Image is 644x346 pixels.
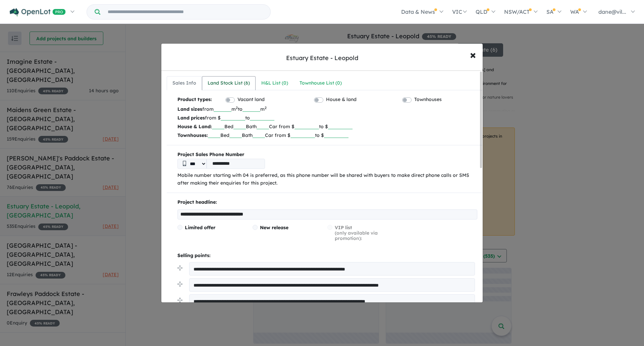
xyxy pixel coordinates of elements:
[177,171,477,188] p: Mobile number starting with 04 is preferred, as this phone number will be shared with buyers to m...
[177,115,205,121] b: Land prices
[177,151,477,159] b: Project Sales Phone Number
[414,96,442,104] label: Townhouses
[177,298,182,303] img: drag.svg
[300,79,342,87] div: Townhouse List ( 0 )
[236,105,238,110] sup: 2
[177,198,477,206] p: Project headline:
[177,106,202,112] b: Land sizes
[208,79,250,87] div: Land Stock List ( 6 )
[172,79,196,87] div: Sales Info
[177,131,477,140] p: Bed Bath Car from $ to $
[102,5,269,19] input: Try estate name, suburb, builder or developer
[10,8,66,16] img: Openlot PRO Logo White
[326,96,357,104] label: House & land
[185,225,215,231] span: Limited offer
[183,161,186,166] img: Phone icon
[177,132,208,138] b: Townhouses:
[261,79,288,87] div: H&L List ( 0 )
[177,113,477,122] p: from $ to
[177,96,212,105] b: Product types:
[265,105,267,110] sup: 2
[177,252,477,260] p: Selling points:
[177,282,182,287] img: drag.svg
[470,47,476,62] span: ×
[237,96,265,104] label: Vacant land
[177,105,477,113] p: from m to m
[177,123,212,130] b: House & Land:
[286,54,358,62] div: Estuary Estate - Leopold
[177,122,477,131] p: Bed Bath Car from $ to $
[598,8,626,15] span: dane@vil...
[260,225,288,231] span: New release
[177,265,182,270] img: drag.svg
